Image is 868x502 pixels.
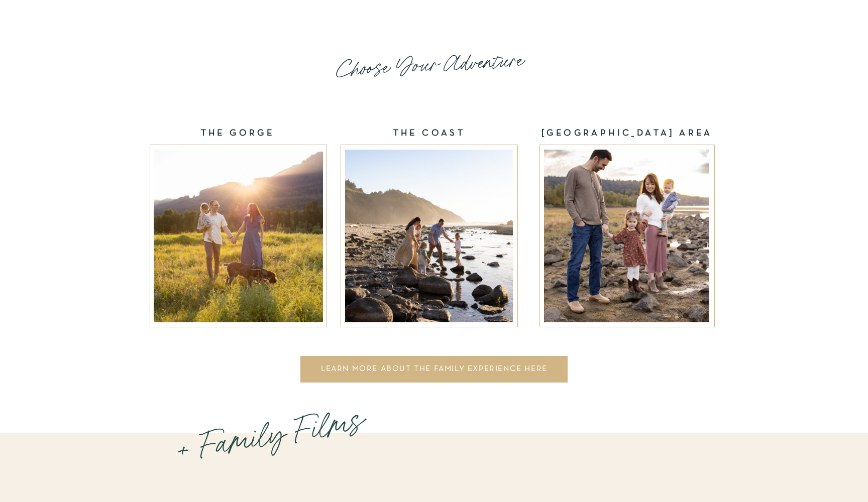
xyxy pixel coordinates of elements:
b: THE GORGE [201,129,275,138]
p: + Family Films [169,394,403,473]
b: [GEOGRAPHIC_DATA] AREA [541,129,713,138]
p: Choose Your Adventure [290,44,568,89]
b: THE COAST [393,129,466,138]
a: LEARN MORE ABOUT THE FAMILY EXPERIENCE HERE [306,365,562,376]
